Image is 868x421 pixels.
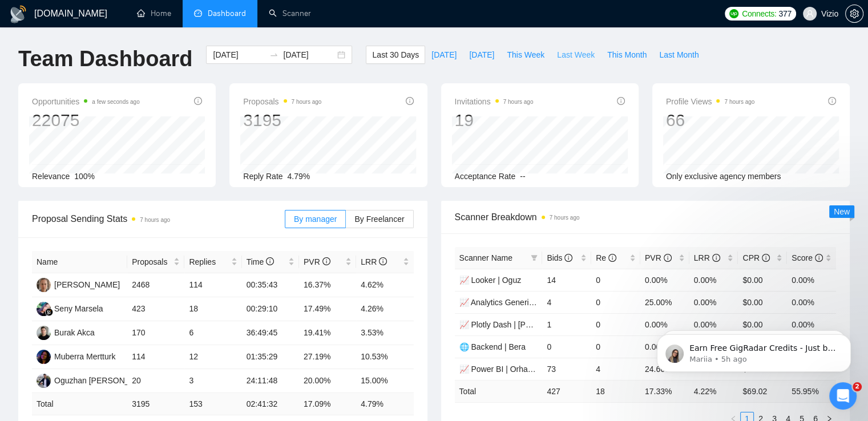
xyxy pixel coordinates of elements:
[37,278,51,292] img: SK
[666,95,755,108] span: Profile Views
[127,251,184,273] th: Proposals
[853,382,862,391] span: 2
[127,321,184,345] td: 170
[542,380,591,402] td: 427
[266,257,274,265] span: info-circle
[787,380,836,402] td: 55.95 %
[459,342,526,351] a: 🌐 Backend | Bera
[846,9,863,18] span: setting
[243,172,282,181] span: Reply Rate
[503,99,534,105] time: 7 hours ago
[184,251,241,273] th: Replies
[356,273,413,297] td: 4.62%
[32,110,140,131] div: 22075
[184,369,241,393] td: 3
[127,369,184,393] td: 20
[455,95,534,108] span: Invitations
[37,374,51,388] img: OT
[645,253,672,262] span: PVR
[32,393,127,415] td: Total
[845,9,863,18] a: setting
[659,48,699,61] span: Last Month
[834,207,850,216] span: New
[361,257,387,266] span: LRR
[431,48,457,61] span: [DATE]
[356,321,413,345] td: 3.53%
[712,254,720,262] span: info-circle
[591,313,640,335] td: 0
[54,278,120,291] div: [PERSON_NAME]
[815,254,823,262] span: info-circle
[459,365,544,374] a: 📈 Power BI | Orhan 🚢
[54,326,95,339] div: Burak Akca
[54,302,103,315] div: Seny Marsela
[406,97,414,105] span: info-circle
[459,276,522,285] a: 📈 Looker | Oguz
[37,280,120,289] a: SK[PERSON_NAME]
[74,172,95,181] span: 100%
[299,345,356,369] td: 27.19%
[729,9,738,18] img: upwork-logo.png
[379,257,387,265] span: info-circle
[189,256,228,268] span: Replies
[653,46,705,64] button: Last Month
[37,303,103,313] a: SMSeny Marsela
[542,335,591,358] td: 0
[591,291,640,313] td: 0
[664,254,672,262] span: info-circle
[689,269,738,291] td: 0.00%
[455,380,543,402] td: Total
[32,212,285,226] span: Proposal Sending Stats
[32,172,70,181] span: Relevance
[787,269,836,291] td: 0.00%
[299,393,356,415] td: 17.09 %
[45,308,53,316] img: gigradar-bm.png
[322,257,330,265] span: info-circle
[242,321,299,345] td: 36:49:45
[591,269,640,291] td: 0
[742,253,769,262] span: CPR
[596,253,616,262] span: Re
[127,273,184,297] td: 2468
[591,335,640,358] td: 0
[666,172,781,181] span: Only exclusive agency members
[455,110,534,131] div: 19
[292,99,322,105] time: 7 hours ago
[640,269,689,291] td: 0.00%
[551,46,601,64] button: Last Week
[591,358,640,380] td: 4
[54,374,155,387] div: Oguzhan [PERSON_NAME]
[299,273,356,297] td: 16.37%
[459,298,562,307] a: 📈 Analytics Generic | Orhan
[247,257,274,266] span: Time
[542,269,591,291] td: 14
[608,254,616,262] span: info-circle
[806,10,814,18] span: user
[542,291,591,313] td: 4
[127,297,184,321] td: 423
[469,48,494,61] span: [DATE]
[520,172,525,181] span: --
[792,253,822,262] span: Score
[607,48,647,61] span: This Month
[455,210,837,224] span: Scanner Breakdown
[694,253,720,262] span: LRR
[242,369,299,393] td: 24:11:48
[127,345,184,369] td: 114
[243,110,321,131] div: 3195
[242,345,299,369] td: 01:35:29
[557,48,595,61] span: Last Week
[550,214,580,221] time: 7 hours ago
[459,253,512,262] span: Scanner Name
[92,99,139,105] time: a few seconds ago
[455,172,516,181] span: Acceptance Rate
[640,291,689,313] td: 25.00%
[500,46,551,64] button: This Week
[299,297,356,321] td: 17.49%
[184,273,241,297] td: 114
[617,97,625,105] span: info-circle
[762,254,770,262] span: info-circle
[37,350,51,364] img: MM
[132,256,171,268] span: Proposals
